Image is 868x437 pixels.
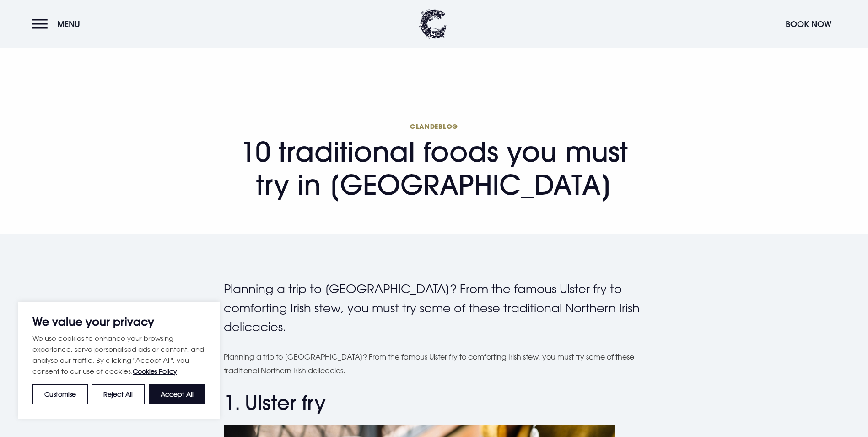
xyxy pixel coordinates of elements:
[57,19,80,29] span: Menu
[18,302,220,419] div: We value your privacy
[92,384,145,404] button: Reject All
[32,14,85,34] button: Menu
[224,122,645,131] span: Clandeblog
[224,350,645,378] p: Planning a trip to [GEOGRAPHIC_DATA]? From the famous Ulster fry to comforting Irish stew, you mu...
[133,367,177,375] a: Cookies Policy
[224,391,645,415] h2: 1. Ulster fry
[32,316,205,327] p: We value your privacy
[224,122,645,201] h1: 10 traditional foods you must try in [GEOGRAPHIC_DATA]
[224,279,645,337] p: Planning a trip to [GEOGRAPHIC_DATA]? From the famous Ulster fry to comforting Irish stew, you mu...
[149,384,205,404] button: Accept All
[32,333,205,377] p: We use cookies to enhance your browsing experience, serve personalised ads or content, and analys...
[32,384,88,404] button: Customise
[419,9,447,39] img: Clandeboye Lodge
[781,14,836,34] button: Book Now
